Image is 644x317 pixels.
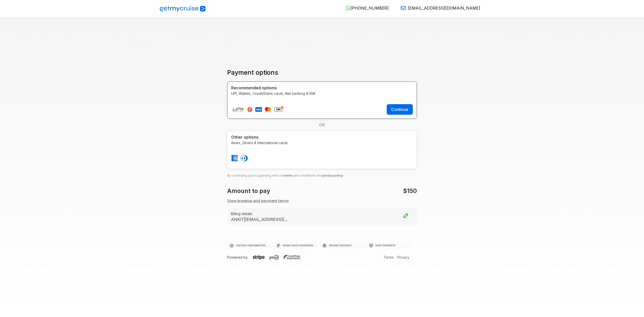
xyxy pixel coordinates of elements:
[227,69,417,76] h3: Payment options
[231,211,413,216] small: Billing details
[224,186,322,195] div: Amount to pay
[231,91,413,96] p: UPI, Wallets, Credit/Debit cards, Net banking & EMI
[231,86,413,90] h4: Recommended options
[231,135,413,140] h4: Other options
[397,6,480,11] a: [EMAIL_ADDRESS][DOMAIN_NAME]
[341,6,389,11] a: [PHONE_NUMBER]
[408,6,480,11] span: [EMAIL_ADDRESS][DOMAIN_NAME]
[231,217,289,222] p: ANKIT | [EMAIL_ADDRESS][DOMAIN_NAME]
[284,174,293,177] a: terms
[231,140,413,145] p: Amex, Diners & International cards
[350,6,389,11] span: [PHONE_NUMBER]
[323,174,343,177] a: privacy policy
[382,255,395,259] a: Terms
[322,186,420,195] div: $150
[227,198,289,204] button: View breakup and payment terms
[401,6,406,11] img: Email
[284,255,300,260] img: cashfree
[227,255,315,260] p: Powered by
[270,255,279,260] img: payu
[227,173,417,178] p: By continuing you’re agreeing with our and conditions and
[253,255,265,260] img: stripe
[227,119,417,131] div: OR
[345,6,350,11] img: WhatsApp
[387,104,413,115] button: Continue
[396,255,411,259] a: Privacy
